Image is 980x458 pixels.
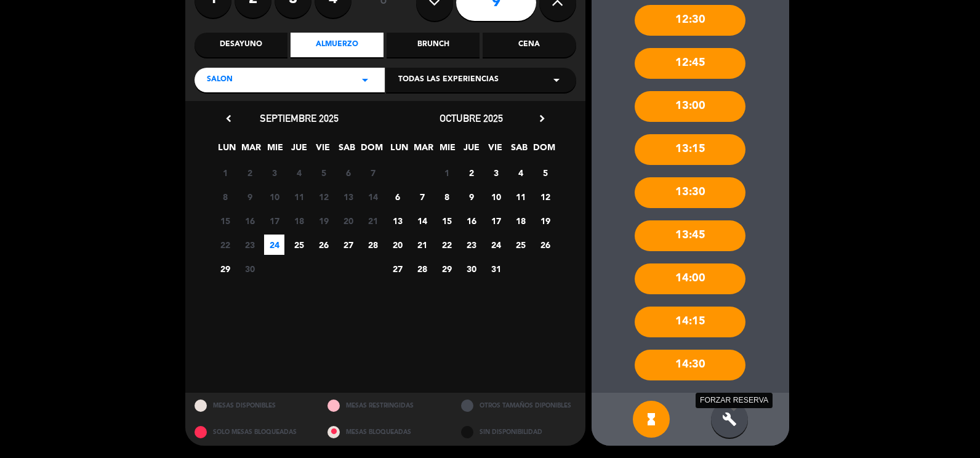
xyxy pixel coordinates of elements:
[535,163,555,183] span: 5
[289,187,309,207] span: 11
[635,307,745,337] div: 14:15
[313,140,333,161] span: VIE
[207,74,233,86] span: SALON
[363,163,383,183] span: 7
[509,140,529,161] span: SAB
[436,163,457,183] span: 1
[215,211,235,231] span: 15
[452,393,585,419] div: OTROS TAMAÑOS DIPONIBLES
[412,187,432,207] span: 7
[436,187,457,207] span: 8
[363,187,383,207] span: 14
[461,235,481,255] span: 23
[412,235,432,255] span: 21
[535,235,555,255] span: 26
[486,163,506,183] span: 3
[239,211,260,231] span: 16
[291,33,384,57] div: Almuerzo
[358,73,372,87] i: arrow_drop_down
[387,211,408,231] span: 13
[239,163,260,183] span: 2
[289,140,309,161] span: JUE
[195,33,287,57] div: Desayuno
[387,187,408,207] span: 6
[436,259,457,279] span: 29
[264,211,284,231] span: 17
[483,33,576,57] div: Cena
[452,419,585,446] div: SIN DISPONIBILIDAD
[338,187,358,207] span: 13
[313,235,334,255] span: 26
[510,163,531,183] span: 4
[264,235,284,255] span: 24
[635,177,745,208] div: 13:30
[239,187,260,207] span: 9
[387,259,408,279] span: 27
[461,259,481,279] span: 30
[536,112,548,125] i: chevron_right
[635,350,745,380] div: 14:30
[510,211,531,231] span: 18
[260,112,339,124] span: septiembre 2025
[440,112,503,124] span: octubre 2025
[635,5,745,36] div: 12:30
[361,140,381,161] span: DOM
[412,259,432,279] span: 28
[412,211,432,231] span: 14
[217,140,237,161] span: LUN
[413,140,433,161] span: MAR
[239,259,260,279] span: 30
[387,33,480,57] div: Brunch
[486,259,506,279] span: 31
[533,140,553,161] span: DOM
[338,163,358,183] span: 6
[241,140,261,161] span: MAR
[264,187,284,207] span: 10
[215,187,235,207] span: 8
[549,73,564,87] i: arrow_drop_down
[535,211,555,231] span: 19
[289,163,309,183] span: 4
[239,235,260,255] span: 23
[264,163,284,183] span: 3
[318,393,452,419] div: MESAS RESTRINGIDAS
[486,187,506,207] span: 10
[722,412,737,427] i: build
[363,235,383,255] span: 28
[337,140,357,161] span: SAB
[185,419,319,446] div: SOLO MESAS BLOQUEADAS
[398,74,499,86] span: Todas las experiencias
[644,412,659,427] i: hourglass_full
[635,91,745,122] div: 13:00
[289,235,309,255] span: 25
[338,211,358,231] span: 20
[485,140,505,161] span: VIE
[461,187,481,207] span: 9
[635,134,745,165] div: 13:15
[436,211,457,231] span: 15
[185,393,319,419] div: MESAS DISPONIBLES
[635,48,745,79] div: 12:45
[363,211,383,231] span: 21
[338,235,358,255] span: 27
[222,112,235,125] i: chevron_left
[696,393,773,408] div: FORZAR RESERVA
[313,187,334,207] span: 12
[389,140,409,161] span: LUN
[215,235,235,255] span: 22
[461,211,481,231] span: 16
[510,235,531,255] span: 25
[635,220,745,251] div: 13:45
[486,211,506,231] span: 17
[313,211,334,231] span: 19
[510,187,531,207] span: 11
[318,419,452,446] div: MESAS BLOQUEADAS
[436,235,457,255] span: 22
[461,140,481,161] span: JUE
[289,211,309,231] span: 18
[635,263,745,294] div: 14:00
[313,163,334,183] span: 5
[437,140,457,161] span: MIE
[486,235,506,255] span: 24
[215,163,235,183] span: 1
